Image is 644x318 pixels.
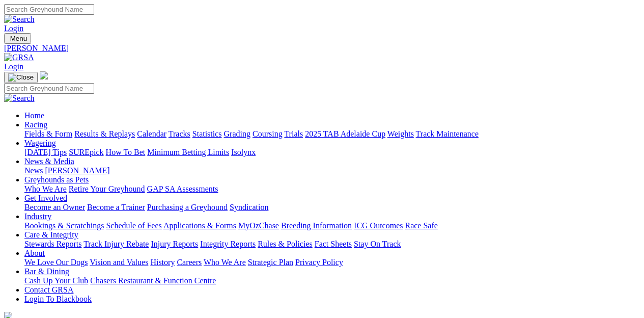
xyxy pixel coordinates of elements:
[248,258,293,267] a: Strategic Plan
[106,221,161,230] a: Schedule of Fees
[90,258,148,267] a: Vision and Values
[258,240,313,248] a: Rules & Policies
[24,148,67,156] a: [DATE] Tips
[163,221,236,230] a: Applications & Forms
[24,258,88,267] a: We Love Our Dogs
[24,194,67,202] a: Get Involved
[24,295,92,303] a: Login To Blackbook
[354,221,403,230] a: ICG Outcomes
[230,203,268,211] a: Syndication
[87,203,145,211] a: Become a Trainer
[4,4,94,15] input: Search
[24,240,640,249] div: Care & Integrity
[24,267,69,276] a: Bar & Dining
[10,35,27,42] span: Menu
[4,44,640,53] a: [PERSON_NAME]
[90,276,216,285] a: Chasers Restaurant & Function Centre
[315,240,352,248] a: Fact Sheets
[354,240,401,248] a: Stay On Track
[4,53,34,62] img: GRSA
[24,148,640,157] div: Wagering
[24,175,89,184] a: Greyhounds as Pets
[387,129,414,138] a: Weights
[238,221,279,230] a: MyOzChase
[24,285,73,294] a: Contact GRSA
[169,129,190,138] a: Tracks
[24,129,72,138] a: Fields & Form
[281,221,352,230] a: Breeding Information
[151,240,198,248] a: Injury Reports
[24,120,47,129] a: Racing
[83,240,149,248] a: Track Injury Rebate
[24,221,104,230] a: Bookings & Scratchings
[24,212,51,221] a: Industry
[4,72,38,83] button: Toggle navigation
[150,258,175,267] a: History
[4,15,35,24] img: Search
[106,148,146,156] a: How To Bet
[24,203,640,212] div: Get Involved
[8,73,34,82] img: Close
[24,276,640,285] div: Bar & Dining
[24,166,640,175] div: News & Media
[24,221,640,230] div: Industry
[147,203,228,211] a: Purchasing a Greyhound
[4,33,31,44] button: Toggle navigation
[224,129,250,138] a: Grading
[192,129,222,138] a: Statistics
[204,258,246,267] a: Who We Are
[4,24,23,33] a: Login
[305,129,385,138] a: 2025 TAB Adelaide Cup
[137,129,166,138] a: Calendar
[24,184,67,193] a: Who We Are
[24,111,44,120] a: Home
[45,166,109,175] a: [PERSON_NAME]
[295,258,343,267] a: Privacy Policy
[74,129,135,138] a: Results & Replays
[24,157,74,166] a: News & Media
[231,148,256,156] a: Isolynx
[24,139,56,147] a: Wagering
[147,184,218,193] a: GAP SA Assessments
[4,83,94,94] input: Search
[4,62,23,71] a: Login
[24,203,85,211] a: Become an Owner
[253,129,283,138] a: Coursing
[147,148,229,156] a: Minimum Betting Limits
[177,258,202,267] a: Careers
[24,240,81,248] a: Stewards Reports
[24,129,640,139] div: Racing
[24,230,78,239] a: Care & Integrity
[4,94,35,103] img: Search
[69,184,145,193] a: Retire Your Greyhound
[200,240,256,248] a: Integrity Reports
[284,129,303,138] a: Trials
[24,258,640,267] div: About
[69,148,103,156] a: SUREpick
[24,276,88,285] a: Cash Up Your Club
[416,129,479,138] a: Track Maintenance
[40,71,48,79] img: logo-grsa-white.png
[24,249,45,257] a: About
[24,184,640,194] div: Greyhounds as Pets
[24,166,43,175] a: News
[405,221,437,230] a: Race Safe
